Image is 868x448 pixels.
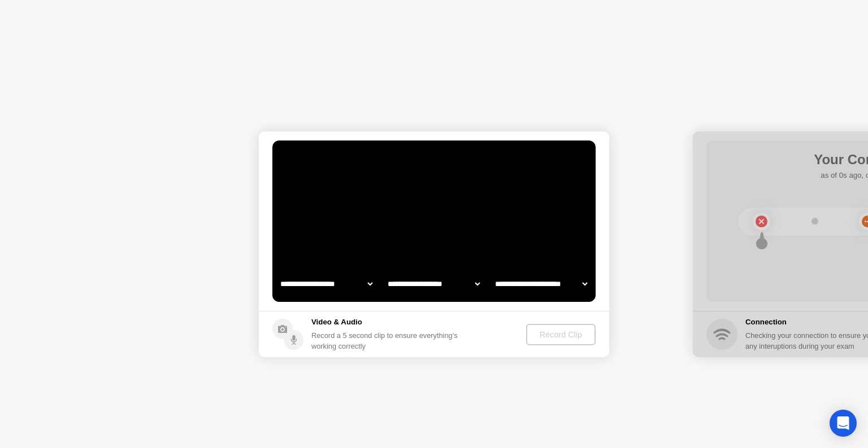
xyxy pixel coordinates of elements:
div: Record Clip [531,330,591,339]
button: Record Clip [526,324,596,345]
h5: Video & Audio [311,317,462,328]
select: Available cameras [278,273,375,295]
select: Available microphones [493,273,589,295]
div: Open Intercom Messenger [830,410,857,437]
div: Record a 5 second clip to ensure everything’s working correctly [311,330,462,352]
select: Available speakers [385,273,482,295]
